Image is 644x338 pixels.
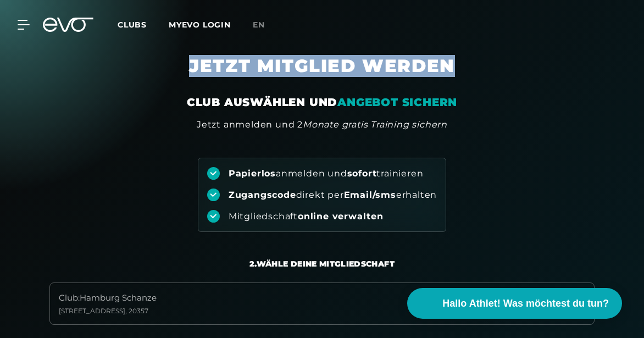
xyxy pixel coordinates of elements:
[229,168,276,179] strong: Papierlos
[347,168,377,179] strong: sofort
[59,307,157,315] div: [STREET_ADDRESS] , 20357
[69,55,575,95] h1: JETZT MITGLIED WERDEN
[187,95,457,110] div: CLUB AUSWÄHLEN UND
[229,210,384,223] div: Mitgliedschaft
[298,211,384,221] strong: online verwalten
[442,296,609,311] span: Hallo Athlet! Was möchtest du tun?
[118,19,169,30] a: Clubs
[344,190,396,200] strong: Email/sms
[249,258,395,269] div: 2. Wähle deine Mitgliedschaft
[337,96,457,109] em: ANGEBOT SICHERN
[59,292,157,304] div: Club : Hamburg Schanze
[229,190,296,200] strong: Zugangscode
[169,20,231,30] a: MYEVO LOGIN
[303,119,447,130] em: Monate gratis Training sichern
[253,19,278,31] a: en
[229,189,437,201] div: direkt per erhalten
[118,20,147,30] span: Clubs
[197,118,447,131] div: Jetzt anmelden und 2
[253,20,265,30] span: en
[407,288,622,319] button: Hallo Athlet! Was möchtest du tun?
[229,168,424,180] div: anmelden und trainieren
